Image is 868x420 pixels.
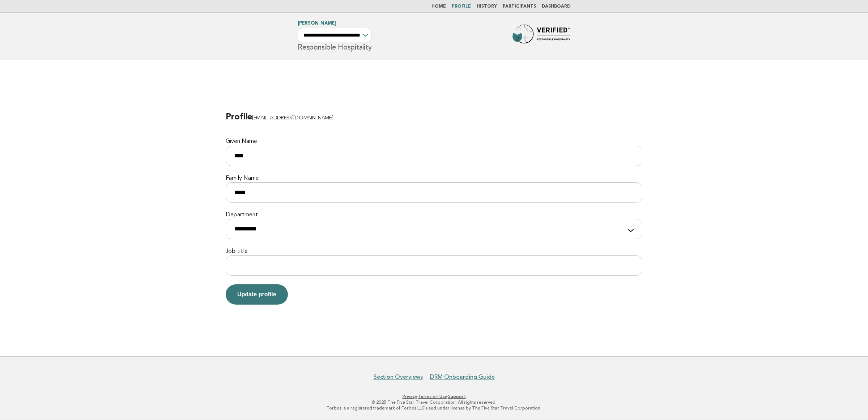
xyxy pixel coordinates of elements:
label: Given Name [226,138,642,145]
p: Forbes is a registered trademark of Forbes LLC used under license by The Five Star Travel Corpora... [213,405,655,411]
a: DRM Onboarding Guide [430,373,495,381]
a: Dashboard [542,4,570,9]
h1: Responsible Hospitality [298,21,371,51]
label: Family Name [226,175,642,182]
a: History [477,4,497,9]
a: Participants [503,4,536,9]
a: [PERSON_NAME] [298,21,336,26]
a: Privacy [403,394,417,399]
a: Support [448,394,466,399]
img: Forbes Travel Guide [512,25,570,48]
label: Job title [226,248,642,255]
span: [EMAIL_ADDRESS][DOMAIN_NAME] [252,115,333,121]
a: Home [431,4,446,9]
label: Department [226,211,642,219]
a: Profile [452,4,471,9]
a: Section Overviews [374,373,423,381]
p: © 2025 The Five Star Travel Corporation. All rights reserved. [213,399,655,405]
a: Terms of Use [418,394,447,399]
h2: Profile [226,111,642,129]
p: · · [213,394,655,399]
button: Update profile [226,284,288,305]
